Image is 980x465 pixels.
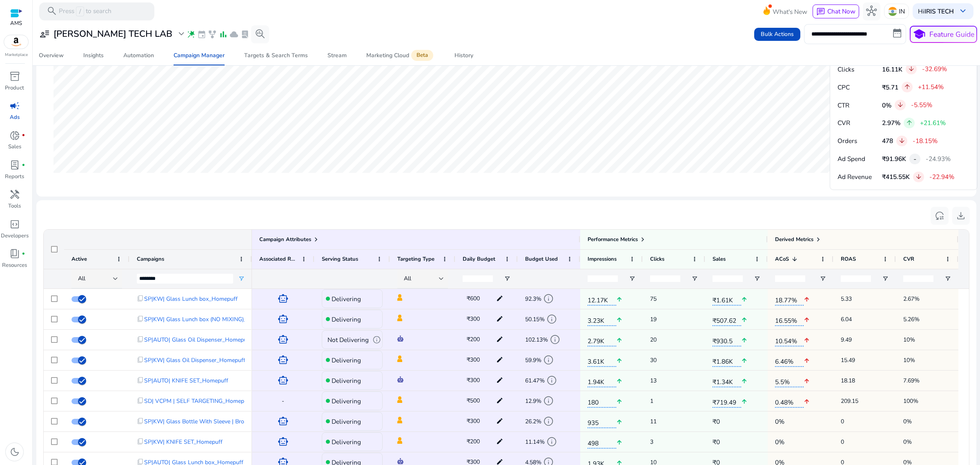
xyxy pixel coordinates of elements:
[882,172,910,181] p: ₹415.55K
[827,7,855,16] span: Chat Now
[494,293,506,305] mat-icon: edit
[813,4,859,18] button: chatChat Now
[841,434,889,450] span: 0
[8,143,21,151] p: Sales
[504,275,510,282] button: Open Filter Menu
[898,137,906,145] span: arrow_downward
[144,311,273,328] span: SP|KW| Glass Lunch box (NO MIXING)_Homepuff
[5,52,28,58] p: Marketplace
[39,29,50,39] span: user_attributes
[820,275,826,282] button: Open Filter Menu
[588,353,616,367] span: 3.61K
[467,438,480,445] span: ₹200
[525,255,558,263] span: Budget Used
[5,173,24,181] p: Reports
[137,418,144,425] span: content_copy
[866,6,877,16] span: hub
[137,315,144,323] span: content_copy
[411,50,433,61] span: Beta
[251,25,269,43] button: search_insights
[494,374,506,387] mat-icon: edit
[525,413,541,430] span: 26.2%
[4,35,29,49] img: amazon.svg
[10,20,22,28] p: AMS
[9,447,20,457] span: dark_mode
[467,397,480,405] span: ₹500
[616,434,622,451] mat-icon: arrow_upward
[650,352,698,369] span: 30
[494,333,506,346] mat-icon: edit
[650,291,698,307] span: 75
[650,255,664,263] span: Clicks
[372,335,381,344] span: info
[754,28,800,41] button: Bulk Actions
[78,275,85,282] span: All
[494,395,506,407] mat-icon: edit
[454,53,473,58] div: History
[259,255,298,263] span: Associated Rules
[550,334,560,345] span: info
[137,438,144,445] span: content_copy
[882,136,893,145] p: 478
[588,255,617,263] span: Impressions
[804,352,810,369] mat-icon: arrow_upward
[741,352,747,369] mat-icon: arrow_upward
[741,373,747,389] mat-icon: arrow_upward
[837,83,878,92] p: CPC
[9,101,20,111] span: campaign
[467,335,480,343] span: ₹200
[882,154,906,163] p: ₹91.96K
[650,393,698,409] span: 1
[327,53,347,58] div: Stream
[543,355,554,365] span: info
[863,2,881,20] button: hub
[913,28,926,41] span: school
[920,120,946,126] p: +21.61%
[144,413,352,430] span: SP|KW| Glass Bottle With Sleeve | Broad Match Expansion Keywords_Homepuff
[913,154,916,164] span: -
[588,312,616,326] span: 3.23K
[955,210,966,221] span: download
[9,71,20,82] span: inventory_2
[241,30,249,39] span: lab_profile
[903,291,951,307] span: 2.67%
[804,373,810,389] mat-icon: arrow_upward
[882,65,902,74] p: 16.11K
[775,373,804,387] span: 5.5%
[910,26,977,43] button: schoolFeature Guide
[208,30,217,39] span: family_history
[9,219,20,230] span: code_blocks
[278,416,288,427] span: smart_toy
[775,434,826,450] p: 0%
[53,29,172,39] h3: [PERSON_NAME] TECH LAB
[804,393,810,410] mat-icon: arrow_upward
[804,291,810,308] mat-icon: arrow_upward
[837,172,878,181] p: Ad Revenue
[467,356,480,364] span: ₹300
[123,53,154,58] div: Automation
[137,336,144,343] span: content_copy
[546,436,557,447] span: info
[926,156,951,162] p: -24.93%
[903,331,951,348] span: 10%
[137,377,144,384] span: content_copy
[616,373,622,389] mat-icon: arrow_upward
[903,434,951,450] span: 0%
[144,393,252,409] span: SD| VCPM | SELF TARGETING_Homepuff
[650,413,698,430] span: 11
[841,413,889,430] span: 0
[888,7,897,16] img: in.svg
[525,372,545,389] span: 61.47%
[588,236,638,243] span: Performance Metrics
[494,436,506,448] mat-icon: edit
[546,375,557,386] span: info
[494,313,506,325] mat-icon: edit
[9,189,20,200] span: handyman
[713,255,726,263] span: Sales
[71,255,87,263] span: Active
[903,372,951,389] span: 7.69%
[713,373,741,387] span: ₹1.34K
[278,314,288,324] span: smart_toy
[588,414,616,428] span: 935
[775,333,804,347] span: 10.54%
